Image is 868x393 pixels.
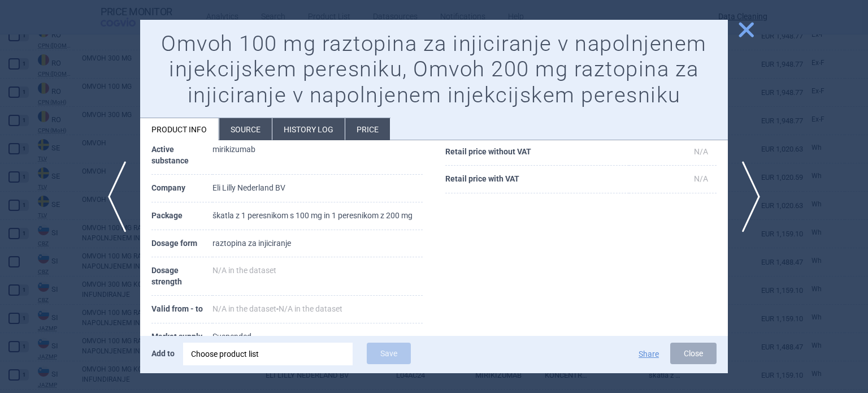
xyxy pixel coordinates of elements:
td: škatla z 1 peresnikom s 100 mg in 1 peresnikom z 200 mg [212,202,423,230]
td: Suspended [212,323,423,351]
p: Add to [151,343,175,364]
td: raztopina za injiciranje [212,230,423,258]
span: N/A in the dataset [279,304,342,313]
span: N/A [694,147,708,156]
div: Choose product list [183,343,353,365]
li: Price [345,118,390,140]
th: Valid from - to [151,296,212,323]
td: mirikizumab [212,136,423,175]
th: Dosage form [151,230,212,258]
th: Retail price without VAT [445,139,629,166]
li: History log [272,118,345,140]
button: Share [639,350,659,358]
th: Retail price with VAT [445,166,629,193]
th: Dosage strength [151,257,212,296]
li: Source [219,118,272,140]
li: Product info [140,118,219,140]
th: Market supply [151,323,212,351]
button: Save [367,343,411,364]
td: - [212,296,423,323]
span: N/A in the dataset [212,304,276,313]
span: N/A [694,174,708,183]
span: N/A in the dataset [212,266,276,275]
th: Active substance [151,136,212,175]
button: Close [670,343,717,364]
div: Choose product list [191,343,345,365]
th: Company [151,175,212,202]
h1: Omvoh 100 mg raztopina za injiciranje v napolnjenem injekcijskem peresniku, Omvoh 200 mg raztopin... [151,31,717,109]
th: Package [151,202,212,230]
td: Eli Lilly Nederland BV [212,175,423,202]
